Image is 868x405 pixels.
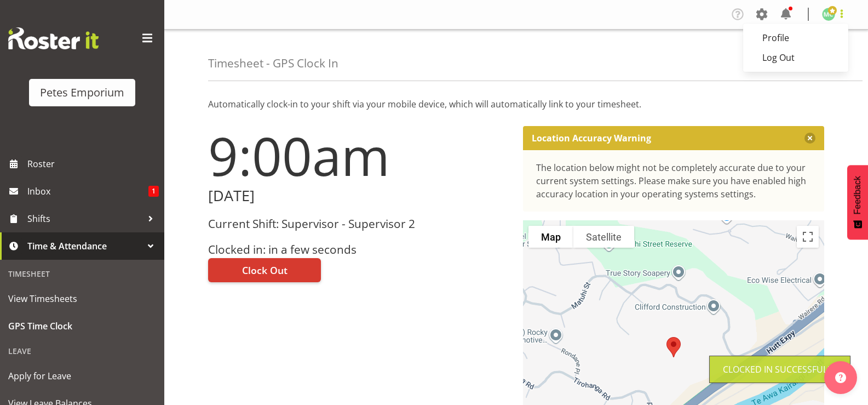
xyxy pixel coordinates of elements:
[40,84,124,101] div: Petes Emporium
[797,226,819,248] button: Toggle fullscreen view
[208,243,510,256] h3: Clocked in: in a few seconds
[208,187,510,204] h2: [DATE]
[208,218,510,230] h3: Current Shift: Supervisor - Supervisor 2
[804,133,815,144] button: Close message
[822,8,835,21] img: melissa-cowen2635.jpg
[536,161,812,201] div: The location below might not be completely accurate due to your current system settings. Please m...
[528,226,573,248] button: Show street map
[573,226,634,248] button: Show satellite imagery
[3,340,162,362] div: Leave
[743,48,848,67] a: Log Out
[208,98,824,111] p: Automatically clock-in to your shift via your mobile device, which will automatically link to you...
[835,372,846,383] img: help-xxl-2.png
[3,362,162,390] a: Apply for Leave
[847,165,868,239] button: Feedback - Show survey
[208,57,338,70] h4: Timesheet - GPS Clock In
[743,28,848,48] a: Profile
[27,156,159,172] span: Roster
[723,363,837,376] div: Clocked in Successfully
[27,183,148,199] span: Inbox
[242,263,288,277] span: Clock Out
[3,263,162,285] div: Timesheet
[3,285,162,312] a: View Timesheets
[532,133,651,144] p: Location Accuracy Warning
[3,312,162,340] a: GPS Time Clock
[853,176,863,214] span: Feedback
[27,238,142,254] span: Time & Attendance
[208,258,321,282] button: Clock Out
[8,318,156,334] span: GPS Time Clock
[8,27,99,49] img: Rosterit website logo
[8,290,156,307] span: View Timesheets
[8,368,156,384] span: Apply for Leave
[27,210,142,227] span: Shifts
[148,186,159,197] span: 1
[208,126,510,185] h1: 9:00am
